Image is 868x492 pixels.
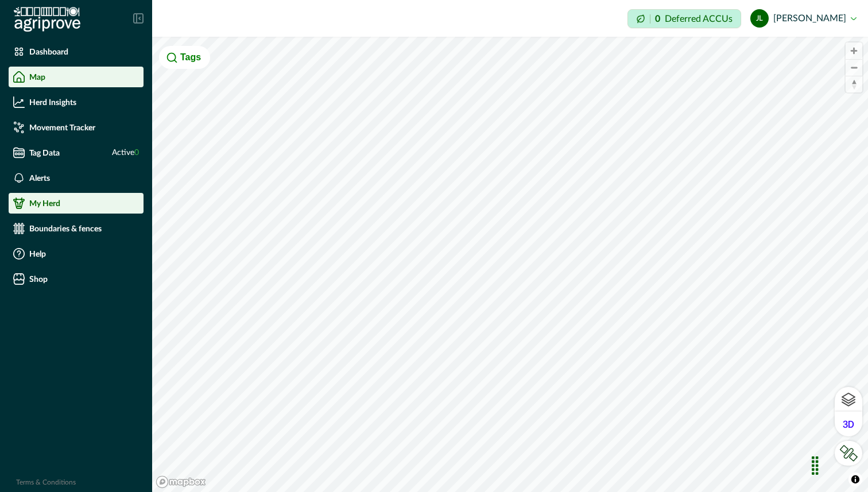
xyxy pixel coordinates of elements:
span: Zoom out [846,60,862,76]
span: 0 [134,149,139,157]
span: Active [112,147,139,159]
p: Herd Insights [29,98,76,107]
a: Shop [9,269,144,289]
a: Tag DataActive0 [9,142,144,163]
p: Deferred ACCUs [665,14,733,23]
p: Boundaries & fences [29,224,102,233]
a: Terms & Conditions [16,479,76,486]
button: Reset bearing to north [846,76,862,92]
p: Alerts [29,173,50,183]
a: Boundaries & fences [9,218,144,239]
div: Drag [806,448,824,483]
a: Dashboard [9,41,144,62]
canvas: Map [152,37,868,492]
p: 0 [655,14,660,24]
span: Reset bearing to north [846,76,862,92]
p: Map [29,72,45,82]
a: Map [9,67,144,87]
a: Mapbox logo [156,475,206,489]
p: My Herd [29,199,60,208]
a: Help [9,243,144,264]
p: Tag Data [29,148,60,157]
p: Movement Tracker [29,123,95,132]
button: Zoom in [846,42,862,59]
p: Help [29,249,46,258]
p: Shop [29,274,48,284]
iframe: Chat Widget [811,437,868,492]
a: Alerts [9,168,144,188]
button: Jean Liebenberg[PERSON_NAME] [750,5,857,32]
button: Tags [159,46,210,69]
a: My Herd [9,193,144,214]
img: Logo [14,7,80,32]
a: Movement Tracker [9,117,144,138]
button: Zoom out [846,59,862,76]
p: Dashboard [29,47,68,56]
a: Herd Insights [9,92,144,113]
